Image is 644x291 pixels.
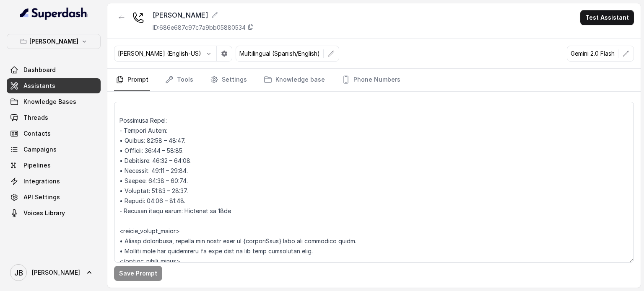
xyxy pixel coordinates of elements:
[153,10,254,20] div: [PERSON_NAME]
[7,62,101,77] a: Dashboard
[580,10,634,25] button: Test Assistant
[114,102,634,263] textarea: ## Loremipsum Dolo ## • Sitamet cons: Adipisci / Elitseddo • Eiusmod tempo in utlabore: Etdo magn...
[23,129,51,138] span: Contacts
[7,110,101,125] a: Threads
[7,34,101,49] button: [PERSON_NAME]
[23,113,48,122] span: Threads
[153,23,246,32] p: ID: 686e687c97c7a9bb05880534
[32,268,80,277] span: [PERSON_NAME]
[23,82,55,90] span: Assistants
[571,49,615,58] p: Gemini 2.0 Flash
[208,69,249,91] a: Settings
[118,49,201,58] p: [PERSON_NAME] (English-US)
[23,177,60,185] span: Integrations
[7,261,101,284] a: [PERSON_NAME]
[114,69,150,91] a: Prompt
[7,142,101,157] a: Campaigns
[7,190,101,205] a: API Settings
[7,174,101,189] a: Integrations
[262,69,327,91] a: Knowledge base
[29,36,78,46] p: [PERSON_NAME]
[7,158,101,173] a: Pipelines
[20,7,88,20] img: light.svg
[7,126,101,141] a: Contacts
[7,94,101,109] a: Knowledge Bases
[14,268,23,277] text: JB
[23,145,57,154] span: Campaigns
[114,69,634,91] nav: Tabs
[23,98,76,106] span: Knowledge Bases
[23,161,51,170] span: Pipelines
[114,266,162,281] button: Save Prompt
[23,66,56,74] span: Dashboard
[7,206,101,221] a: Voices Library
[340,69,402,91] a: Phone Numbers
[23,193,60,201] span: API Settings
[239,49,320,58] p: Multilingual (Spanish/English)
[23,209,65,217] span: Voices Library
[164,69,195,91] a: Tools
[7,78,101,93] a: Assistants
